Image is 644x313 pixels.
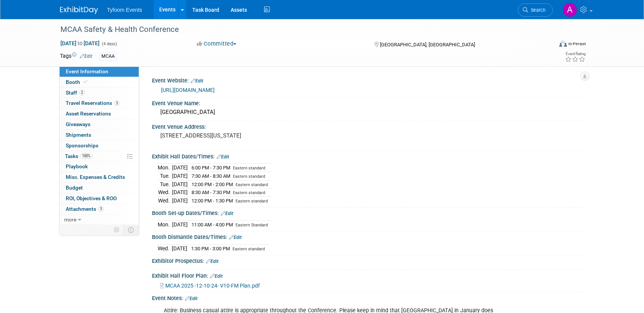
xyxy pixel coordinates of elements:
[172,164,188,172] td: [DATE]
[160,283,260,289] a: MCAA 2025 -12-10-24- V10-FM Plan.pdf
[66,90,85,96] span: Staff
[380,42,475,47] span: [GEOGRAPHIC_DATA], [GEOGRAPHIC_DATA]
[158,172,172,180] td: Tue.
[66,163,88,169] span: Playbook
[152,270,584,280] div: Exhibit Hall Floor Plan:
[152,98,584,107] div: Event Venue Name:
[152,207,584,217] div: Booth Set-up Dates/Times:
[60,172,139,182] a: Misc. Expenses & Credits
[172,220,188,228] td: [DATE]
[191,182,233,187] span: 12:00 PM - 2:00 PM
[84,80,87,84] i: Booth reservation complete
[233,190,265,195] span: Eastern standard
[65,153,92,159] span: Tasks
[559,41,567,47] img: Format-Inperson.png
[60,215,139,225] a: more
[66,111,111,117] span: Asset Reservations
[66,121,90,127] span: Giveaways
[60,130,139,140] a: Shipments
[152,121,584,131] div: Event Venue Address:
[60,119,139,130] a: Giveaways
[158,220,172,228] td: Mon.
[60,161,139,172] a: Playbook
[60,183,139,193] a: Budget
[64,217,76,223] span: more
[158,244,172,252] td: Wed.
[172,188,188,197] td: [DATE]
[172,196,188,204] td: [DATE]
[66,174,125,180] span: Misc. Expenses & Credits
[66,142,98,149] span: Sponsorships
[185,296,198,301] a: Edit
[165,283,260,289] span: MCAA 2025 -12-10-24- V10-FM Plan.pdf
[191,222,233,228] span: 11:00 AM - 4:00 PM
[191,173,230,179] span: 7:30 AM - 8:30 AM
[80,54,92,59] a: Edit
[123,225,139,235] td: Toggle Event Tabs
[236,223,268,228] span: Eastern Standard
[158,196,172,204] td: Wed.
[66,206,104,212] span: Attachments
[60,6,98,14] img: ExhibitDay
[210,273,223,279] a: Edit
[66,79,89,85] span: Booth
[191,246,230,251] span: 1:30 PM - 3:00 PM
[206,259,218,264] a: Edit
[76,40,84,46] span: to
[66,195,117,201] span: ROI, Objectives & ROO
[152,292,584,302] div: Event Notes:
[79,90,85,95] span: 2
[60,88,139,98] a: Staff2
[158,106,579,118] div: [GEOGRAPHIC_DATA]
[568,41,586,47] div: In-Person
[60,98,139,108] a: Travel Reservations3
[58,23,541,36] div: MCAA Safety & Health Conference
[107,7,142,13] span: Tyfoom Events
[563,3,577,17] img: Angie Nichols
[518,3,553,17] a: Search
[161,87,215,93] a: [URL][DOMAIN_NAME]
[191,78,203,84] a: Edit
[233,166,265,171] span: Eastern standard
[229,235,242,240] a: Edit
[194,40,239,48] button: Committed
[233,247,265,251] span: Eastern standard
[60,193,139,204] a: ROI, Objectives & ROO
[99,52,117,60] div: MCAA
[66,132,91,138] span: Shipments
[60,204,139,214] a: Attachments3
[172,244,187,252] td: [DATE]
[98,206,104,212] span: 3
[221,211,233,216] a: Edit
[60,141,139,151] a: Sponsorships
[191,190,230,195] span: 8:30 AM - 7:30 PM
[565,52,585,56] div: Event Rating
[158,188,172,197] td: Wed.
[158,164,172,172] td: Mon.
[508,40,586,51] div: Event Format
[60,77,139,87] a: Booth
[66,68,108,74] span: Event Information
[152,75,584,85] div: Event Website:
[66,100,120,106] span: Travel Reservations
[60,40,100,47] span: [DATE] [DATE]
[191,198,233,204] span: 12:00 PM - 1:30 PM
[160,132,324,139] pre: [STREET_ADDRESS][US_STATE]
[172,172,188,180] td: [DATE]
[233,174,265,179] span: Eastern standard
[110,225,123,235] td: Personalize Event Tab Strip
[528,7,546,13] span: Search
[152,255,584,265] div: Exhibitor Prospectus:
[101,41,117,46] span: (4 days)
[60,52,92,61] td: Tags
[60,151,139,161] a: Tasks100%
[191,165,230,171] span: 6:00 PM - 7:30 PM
[236,182,268,187] span: Eastern standard
[80,153,92,159] span: 100%
[158,180,172,188] td: Tue.
[217,154,229,160] a: Edit
[60,109,139,119] a: Asset Reservations
[172,180,188,188] td: [DATE]
[152,151,584,161] div: Exhibit Hall Dates/Times:
[152,231,584,241] div: Booth Dismantle Dates/Times:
